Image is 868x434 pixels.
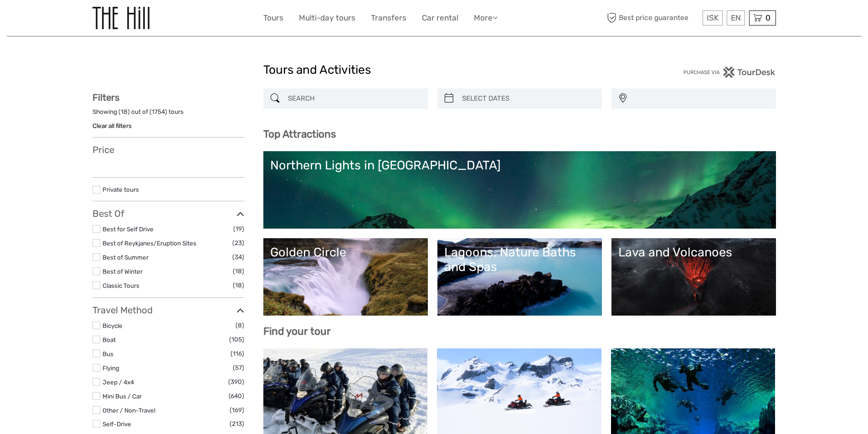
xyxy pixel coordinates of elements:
[92,208,244,219] h3: Best Of
[458,91,597,107] input: SELECT DATES
[103,240,196,247] a: Best of Reykjanes/Eruption Sites
[230,419,244,429] span: (213)
[263,11,283,25] a: Tours
[92,107,244,122] div: Showing ( ) out of ( ) tours
[103,420,131,428] a: Self-Drive
[371,11,406,25] a: Transfers
[236,320,244,331] span: (8)
[233,266,244,276] span: (18)
[103,254,149,261] a: Best of Summer
[233,363,244,373] span: (57)
[103,407,155,414] a: Other / Non-Travel
[474,11,498,25] a: More
[92,92,119,103] strong: Filters
[103,350,113,357] a: Bus
[284,91,423,107] input: SEARCH
[233,224,244,234] span: (19)
[229,334,244,345] span: (105)
[103,393,142,400] a: Mini Bus / Car
[92,305,244,316] h3: Travel Method
[230,405,244,415] span: (169)
[444,245,595,275] div: Lagoons, Nature Baths and Spas
[103,186,139,193] a: Private tours
[233,280,244,291] span: (18)
[683,66,776,78] img: PurchaseViaTourDesk.png
[232,238,244,248] span: (23)
[727,10,745,26] div: EN
[299,11,355,25] a: Multi-day tours
[270,245,421,260] div: Golden Circle
[103,322,123,329] a: Bicycle
[263,325,331,337] b: Find your tour
[231,348,244,359] span: (116)
[263,128,336,140] b: Top Attractions
[92,144,244,155] h3: Price
[92,7,149,29] img: The Hill
[103,364,119,372] a: Flying
[270,158,769,173] div: Northern Lights in [GEOGRAPHIC_DATA]
[605,10,700,26] span: Best price guarantee
[707,13,719,22] span: ISK
[618,245,769,260] div: Lava and Volcanoes
[764,13,772,22] span: 0
[270,158,769,222] a: Northern Lights in [GEOGRAPHIC_DATA]
[270,245,421,309] a: Golden Circle
[229,391,244,401] span: (640)
[228,377,244,387] span: (390)
[103,282,139,289] a: Classic Tours
[444,245,595,309] a: Lagoons, Nature Baths and Spas
[422,11,458,25] a: Car rental
[232,252,244,262] span: (34)
[92,122,132,129] a: Clear all filters
[263,63,605,77] h1: Tours and Activities
[152,107,165,116] label: 1754
[103,268,143,275] a: Best of Winter
[618,245,769,309] a: Lava and Volcanoes
[121,107,128,116] label: 18
[103,378,134,386] a: Jeep / 4x4
[103,336,116,343] a: Boat
[103,225,154,233] a: Best for Self Drive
